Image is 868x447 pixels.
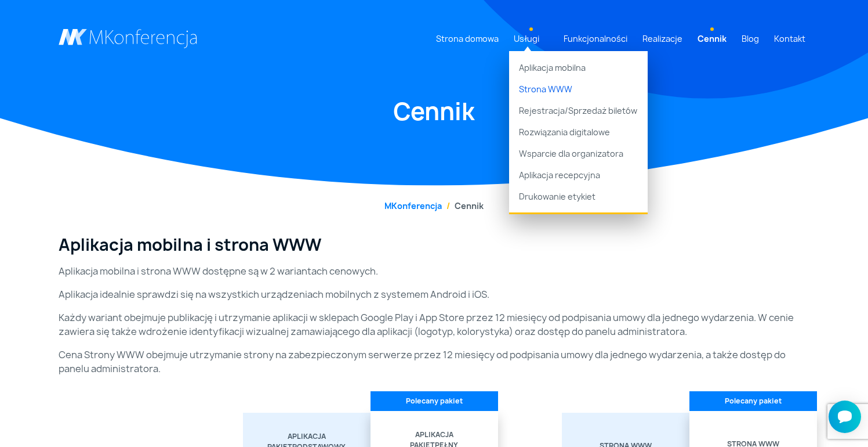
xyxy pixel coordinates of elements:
[693,28,731,49] a: Cennik
[59,348,810,376] p: Cena Strony WWW obejmuje utrzymanie strony na zabezpieczonym serwerze przez 12 miesięcy od podpis...
[559,28,632,49] a: Funkcjonalności
[638,28,687,49] a: Realizacje
[509,28,544,49] a: Usługi
[509,143,648,164] a: Wsparcie dla organizatora
[737,28,764,49] a: Blog
[59,200,810,212] nav: breadcrumb
[250,431,364,442] div: Aplikacja
[509,100,648,121] a: Rejestracja/Sprzedaż biletów
[59,287,810,301] p: Aplikacja idealnie sprawdzi się na wszystkich urządzeniach mobilnych z systemem Android i iOS.
[509,51,648,78] a: Aplikacja mobilna
[509,164,648,186] a: Aplikacja recepcyjna
[509,121,648,143] a: Rozwiązania digitalowe
[509,186,648,213] a: Drukowanie etykiet
[59,235,810,255] h3: Aplikacja mobilna i strona WWW
[442,200,484,212] li: Cennik
[769,28,810,49] a: Kontakt
[829,401,861,433] iframe: Smartsupp widget button
[384,200,442,211] a: MKonferencja
[59,96,810,127] h1: Cennik
[377,430,491,440] div: Aplikacja
[431,28,503,49] a: Strona domowa
[509,78,648,100] a: Strona WWW
[59,264,810,278] p: Aplikacja mobilna i strona WWW dostępne są w 2 wariantach cenowych.
[59,311,810,338] p: Każdy wariant obejmuje publikację i utrzymanie aplikacji w sklepach Google Play i App Store przez...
